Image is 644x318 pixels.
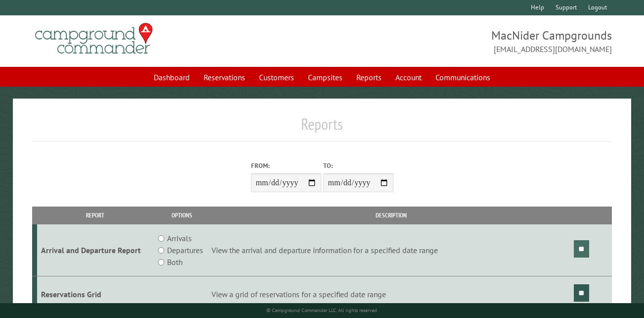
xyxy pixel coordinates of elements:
[253,68,300,87] a: Customers
[37,224,154,276] td: Arrival and Departure Report
[198,68,251,87] a: Reservations
[148,68,196,87] a: Dashboard
[210,276,572,313] td: View a grid of reservations for a specified date range
[37,276,154,313] td: Reservations Grid
[154,207,210,224] th: Options
[350,68,387,87] a: Reports
[167,244,203,256] label: Departures
[32,114,612,142] h1: Reports
[167,256,182,268] label: Both
[167,232,192,244] label: Arrivals
[266,307,378,314] small: © Campground Commander LLC. All rights reserved.
[302,68,348,87] a: Campsites
[32,19,156,58] img: Campground Commander
[389,68,428,87] a: Account
[210,207,572,224] th: Description
[210,224,572,276] td: View the arrival and departure information for a specified date range
[323,161,393,170] label: To:
[251,161,321,170] label: From:
[37,207,154,224] th: Report
[429,68,496,87] a: Communications
[322,27,612,55] span: MacNider Campgrounds [EMAIL_ADDRESS][DOMAIN_NAME]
